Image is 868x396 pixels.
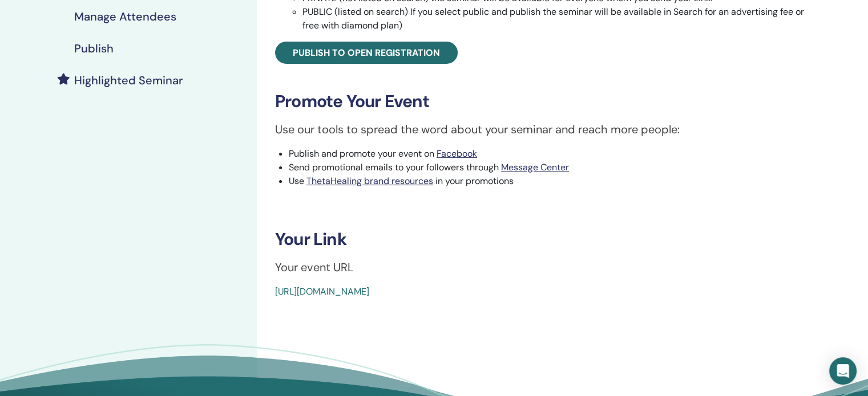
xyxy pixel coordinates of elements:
li: Publish and promote your event on [289,147,817,161]
a: Facebook [437,148,477,160]
h4: Highlighted Seminar [74,74,183,87]
p: Use our tools to spread the word about your seminar and reach more people: [275,121,817,138]
a: Publish to open registration [275,42,458,64]
h4: Publish [74,42,114,55]
li: PUBLIC (listed on search) If you select public and publish the seminar will be available in Searc... [302,5,817,32]
li: Send promotional emails to your followers through [289,161,817,174]
span: Publish to open registration [293,47,440,59]
h3: Promote Your Event [275,91,817,112]
div: Open Intercom Messenger [829,357,857,385]
h4: Manage Attendees [74,10,176,23]
p: Your event URL [275,259,817,276]
li: Use in your promotions [289,174,817,188]
h3: Your Link [275,229,817,250]
a: Message Center [501,161,569,173]
a: ThetaHealing brand resources [306,175,433,187]
a: [URL][DOMAIN_NAME] [275,285,369,297]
